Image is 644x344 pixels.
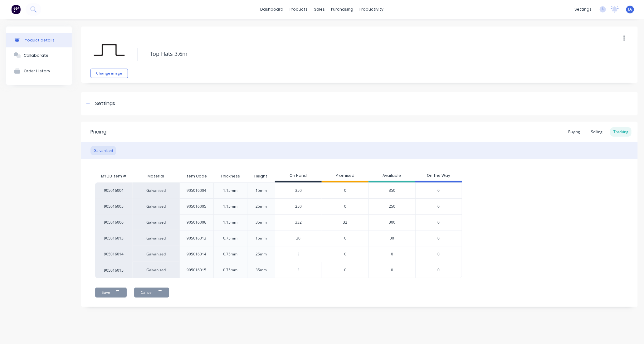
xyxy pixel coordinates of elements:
span: 0 [438,188,440,193]
div: Galvanised [90,146,116,155]
div: 15mm [256,188,267,193]
div: 905016014 [95,246,133,262]
div: Galvanised [133,230,179,246]
div: Product details [24,38,55,42]
span: 0 [344,204,346,209]
div: On The Way [415,170,462,182]
div: Galvanised [133,214,179,230]
button: Change image [90,69,128,78]
div: productivity [357,5,387,14]
div: MYOB Item # [95,170,133,182]
button: Product details [6,33,72,47]
div: products [287,5,311,14]
div: 905016006 [95,214,133,230]
div: 30 [275,230,322,246]
button: Order History [6,63,72,79]
span: 0 [344,251,346,257]
div: 905016013 [95,230,133,246]
textarea: Top Hats 3.6m [147,46,577,61]
div: Galvanised [133,182,179,198]
div: 905016006 [187,220,206,225]
div: Selling [588,127,606,137]
span: 0 [344,188,346,193]
div: sales [311,5,328,14]
div: Galvanised [133,198,179,214]
span: 0 [438,235,440,241]
span: 32 [343,220,348,225]
div: ? [275,262,322,278]
div: 30 [368,230,415,246]
span: 0 [438,204,440,209]
div: purchasing [328,5,357,14]
div: 35mm [256,220,267,225]
div: Buying [565,127,583,137]
div: Item Code [181,168,212,184]
div: 25mm [256,251,267,257]
div: Material [133,170,179,182]
div: Thickness [216,168,245,184]
img: Factory [11,5,21,14]
span: 0 [438,267,440,273]
div: Galvanised [133,262,179,278]
a: dashboard [257,5,287,14]
button: Cancel [134,288,169,298]
div: ? [275,246,322,262]
div: 0 [368,246,415,262]
div: On Hand [275,170,322,182]
div: 350 [275,183,322,198]
div: Order History [24,69,50,73]
div: settings [571,5,595,14]
div: 905016004 [187,188,206,193]
div: 1.15mm [223,220,237,225]
div: 300 [368,214,415,230]
div: Settings [95,100,115,108]
div: Tracking [610,127,632,137]
button: Save [95,288,127,298]
div: 332 [275,215,322,230]
div: Promised [322,170,368,182]
div: fileChange image [90,31,128,78]
span: 0 [438,251,440,257]
div: 905016004 [95,182,133,198]
div: 15mm [256,235,267,241]
div: 0.75mm [223,235,237,241]
div: Pricing [90,128,106,136]
div: 250 [368,198,415,214]
img: file [94,34,125,65]
div: 905016015 [187,267,206,273]
button: Collaborate [6,47,72,63]
div: Available [368,170,415,182]
span: IA [628,7,632,12]
div: 905016013 [187,235,206,241]
div: 250 [275,199,322,214]
div: 0 [368,262,415,278]
div: Galvanised [133,246,179,262]
div: 905016005 [95,198,133,214]
div: 905016015 [95,262,133,278]
div: 0.75mm [223,267,237,273]
span: 0 [438,220,440,225]
div: Collaborate [24,53,48,58]
span: 0 [344,267,346,273]
span: 0 [344,235,346,241]
div: 1.15mm [223,188,237,193]
div: 1.15mm [223,204,237,209]
div: Height [250,168,273,184]
div: 905016014 [187,251,206,257]
div: 0.75mm [223,251,237,257]
div: 350 [368,182,415,198]
div: 35mm [256,267,267,273]
div: 905016005 [187,204,206,209]
div: 25mm [256,204,267,209]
